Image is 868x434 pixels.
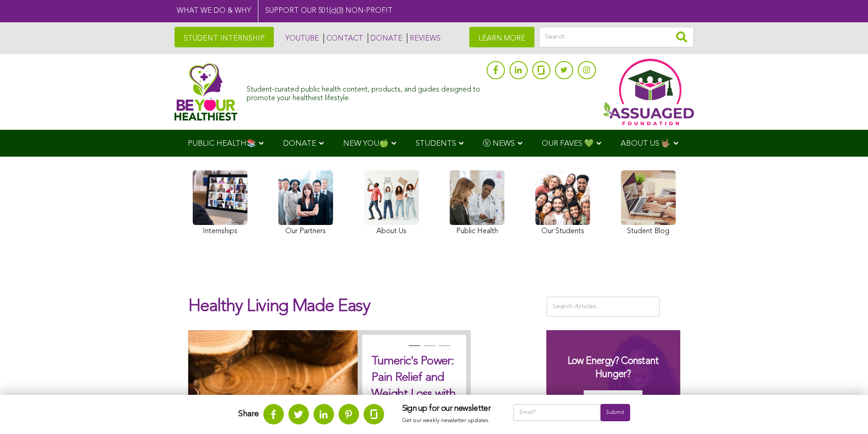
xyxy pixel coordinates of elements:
a: CONTACT [324,33,363,43]
img: glassdoor [538,66,544,75]
span: DONATE [283,140,316,148]
h2: Tumeric's Power: Pain Relief and Weight Loss with Curcumin [371,353,457,419]
img: glassdoor.svg [370,409,377,419]
input: Search Articles... [546,296,660,317]
span: STUDENTS [416,140,456,148]
p: Get our weekly newsletter updates. [402,416,495,426]
span: OUR FAVES 💚 [542,140,594,148]
div: Student-curated public health content, products, and guides designed to promote your healthiest l... [247,81,482,103]
button: 3 of 3 [439,345,448,354]
input: Search [539,27,694,47]
a: DONATE [368,33,402,43]
iframe: Chat Widget [822,390,868,434]
strong: Share [238,410,259,418]
img: Assuaged App [603,59,694,125]
div: Navigation Menu [175,130,694,157]
span: ABOUT US 🤟🏽 [621,140,671,148]
a: REVIEWS [407,33,441,43]
span: Ⓥ NEWS [483,140,515,148]
a: STUDENT INTERNSHIP [175,27,274,47]
button: 1 of 3 [409,345,418,354]
input: Email* [513,404,601,421]
img: Assuaged [175,63,238,121]
h3: Sign up for our newsletter [402,404,495,414]
a: YOUTUBE [283,33,319,43]
h3: Low Energy? Constant Hunger? [555,355,671,381]
span: PUBLIC HEALTH📚 [188,140,256,148]
button: 2 of 3 [424,345,433,354]
span: NEW YOU🍏 [343,140,389,148]
a: LEARN MORE [469,27,534,47]
img: Get Your Guide [584,390,642,408]
h1: Healthy Living Made Easy [188,296,533,326]
input: Submit [601,404,630,421]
